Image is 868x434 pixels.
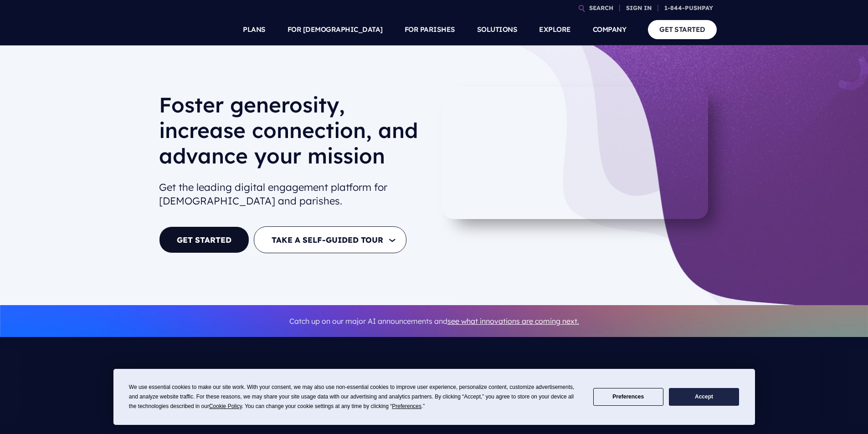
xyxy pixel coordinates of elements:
[683,358,820,408] img: Central Church Henderson NV
[129,383,582,411] div: We use essential cookies to make our site work. With your consent, we may also use non-essential ...
[669,388,739,406] button: Accept
[159,177,427,212] h2: Get the leading digital engagement platform for [DEMOGRAPHIC_DATA] and parishes.
[539,14,571,46] a: EXPLORE
[593,14,627,46] a: COMPANY
[477,14,518,46] a: SOLUTIONS
[288,14,383,46] a: FOR [DEMOGRAPHIC_DATA]
[113,369,755,425] div: Cookie Consent Prompt
[254,226,406,253] button: TAKE A SELF-GUIDED TOUR
[648,20,717,39] a: GET STARTED
[159,226,249,253] a: GET STARTED
[405,14,455,46] a: FOR PARISHES
[207,358,344,408] img: Pushpay_Logo__NorthPoint
[159,311,709,332] p: Catch up on our major AI announcements and
[366,358,503,408] img: pp_logos_1
[243,14,266,46] a: PLANS
[209,403,242,409] span: Cookie Policy
[524,358,661,408] img: pp_logos_2
[49,358,185,408] img: Pushpay_Logo__CCM
[593,388,663,406] button: Preferences
[159,92,427,176] h1: Foster generosity, increase connection, and advance your mission
[392,403,421,409] span: Preferences
[447,317,579,326] a: see what innovations are coming next.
